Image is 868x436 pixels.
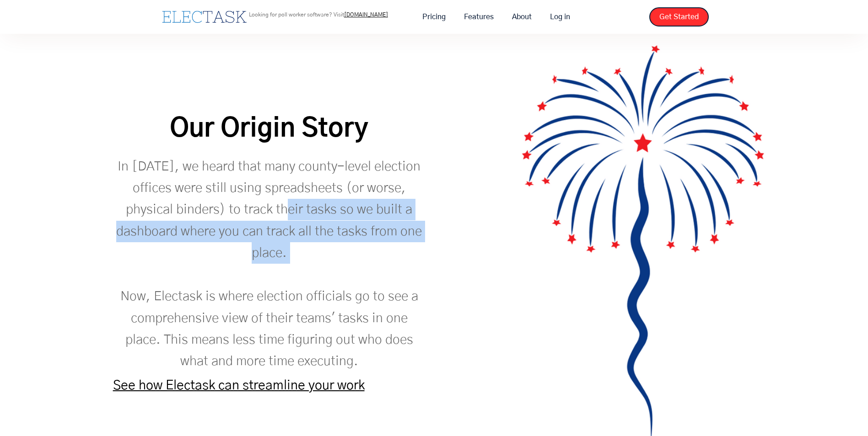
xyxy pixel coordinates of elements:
a: [DOMAIN_NAME] [344,12,388,17]
a: About [503,7,541,27]
h2: Our Origin Story [113,112,426,147]
a: Pricing [413,7,455,27]
a: Get Started [649,7,709,27]
a: See how Electask can streamline your work [113,379,365,392]
a: Log in [541,7,579,27]
a: Features [455,7,503,27]
a: home [160,9,249,25]
p: In [DATE], we heard that many county-level election offices were still using spreadsheets (or wor... [113,156,426,372]
p: Looking for poll worker software? Visit [249,12,388,17]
